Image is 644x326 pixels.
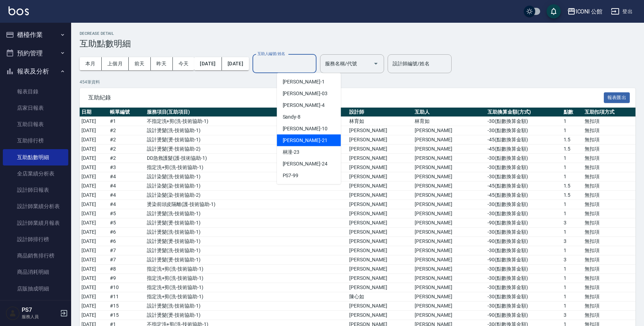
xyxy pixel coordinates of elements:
td: 無扣項 [583,145,635,154]
td: # 15 [108,311,145,320]
a: 報表目錄 [3,83,68,100]
button: 報表及分析 [3,62,68,81]
a: 設計師業績月報表 [3,215,68,231]
td: [PERSON_NAME] [347,265,413,274]
td: 1 [562,265,583,274]
th: 帳單編號 [108,108,145,117]
p: 454 筆資料 [80,79,635,85]
td: [PERSON_NAME] [347,237,413,246]
td: 1 [562,283,583,292]
td: 燙染前頭皮隔離 ( 護-技術協助-1 ) [145,200,348,209]
a: 互助排行榜 [3,132,68,149]
td: 設計染髮 ( 洗-技術協助-1 ) [145,172,348,181]
td: [PERSON_NAME] [347,274,413,283]
th: 服務項目(互助項目) [145,108,348,117]
td: [DATE] [80,274,108,283]
td: -30 ( 點數換算金額 ) [486,126,561,135]
td: # 2 [108,126,145,135]
td: [PERSON_NAME] [347,283,413,292]
td: [PERSON_NAME] [347,209,413,218]
td: # 4 [108,200,145,209]
td: 林育如 [347,117,413,126]
td: 無扣項 [583,117,635,126]
a: 全店業績分析表 [3,165,68,182]
td: -30 ( 點數換算金額 ) [486,172,561,181]
td: [PERSON_NAME] [413,246,486,255]
button: 今天 [173,57,195,70]
img: Logo [9,6,29,15]
td: # 2 [108,145,145,154]
span: PS7 -99 [283,172,299,179]
td: -30 ( 點數換算金額 ) [486,200,561,209]
td: -30 ( 點數換算金額 ) [486,209,561,218]
td: 設計燙髮 ( 燙-技術協助-1 ) [145,255,348,265]
td: 設計燙髮 ( 燙-技術協助-1 ) [145,135,348,145]
th: 互助人 [413,108,486,117]
td: # 4 [108,191,145,200]
td: [PERSON_NAME] [413,301,486,311]
td: -90 ( 點數換算金額 ) [486,311,561,320]
span: 林潼 -23 [283,148,300,156]
td: # 8 [108,265,145,274]
span: [PERSON_NAME] -24 [283,160,328,168]
td: 1.5 [562,181,583,191]
button: ICONI 公館 [564,4,606,19]
td: 1.5 [562,135,583,145]
td: # 6 [108,228,145,237]
td: 無扣項 [583,200,635,209]
th: 設計師 [347,108,413,117]
td: -30 ( 點數換算金額 ) [486,301,561,311]
button: [DATE] [194,57,222,70]
td: [PERSON_NAME] [413,191,486,200]
td: [PERSON_NAME] [413,311,486,320]
td: [DATE] [80,126,108,135]
td: 3 [562,255,583,265]
td: 無扣項 [583,311,635,320]
td: # 15 [108,301,145,311]
td: 無扣項 [583,274,635,283]
td: 3 [562,218,583,228]
td: 無扣項 [583,126,635,135]
td: [PERSON_NAME] [413,145,486,154]
td: 不指定洗+剪 ( 洗-技術協助-1 ) [145,117,348,126]
a: 互助日報表 [3,116,68,132]
button: 預約管理 [3,44,68,63]
td: [PERSON_NAME] [347,145,413,154]
td: [PERSON_NAME] [413,218,486,228]
button: Open [370,58,382,69]
td: -30 ( 點數換算金額 ) [486,117,561,126]
td: [DATE] [80,292,108,301]
th: 日期 [80,108,108,117]
a: 設計師日報表 [3,182,68,198]
td: 無扣項 [583,228,635,237]
td: 無扣項 [583,163,635,172]
td: 設計染髮 ( 染-技術協助-1 ) [145,181,348,191]
button: save [547,4,561,18]
td: 1 [562,274,583,283]
td: 3 [562,311,583,320]
td: [PERSON_NAME] [347,135,413,145]
td: [PERSON_NAME] [413,283,486,292]
td: [DATE] [80,246,108,255]
a: 互助點數明細 [3,149,68,165]
td: 1 [562,292,583,301]
td: 林育如 [413,117,486,126]
td: [DATE] [80,218,108,228]
td: [PERSON_NAME] [413,255,486,265]
span: [PERSON_NAME] -03 [283,90,328,97]
td: [PERSON_NAME] [347,172,413,181]
td: [PERSON_NAME] [347,301,413,311]
td: 無扣項 [583,181,635,191]
h5: PS7 [22,306,58,314]
td: -30 ( 點數換算金額 ) [486,228,561,237]
td: [PERSON_NAME] [413,154,486,163]
td: [PERSON_NAME] [413,126,486,135]
td: [DATE] [80,172,108,181]
td: 1 [562,209,583,218]
td: [PERSON_NAME] [413,292,486,301]
td: [PERSON_NAME] [347,255,413,265]
span: Sandy -8 [283,113,301,121]
td: [PERSON_NAME] [413,172,486,181]
td: 1 [562,163,583,172]
td: 設計燙髮 ( 洗-技術協助-1 ) [145,126,348,135]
